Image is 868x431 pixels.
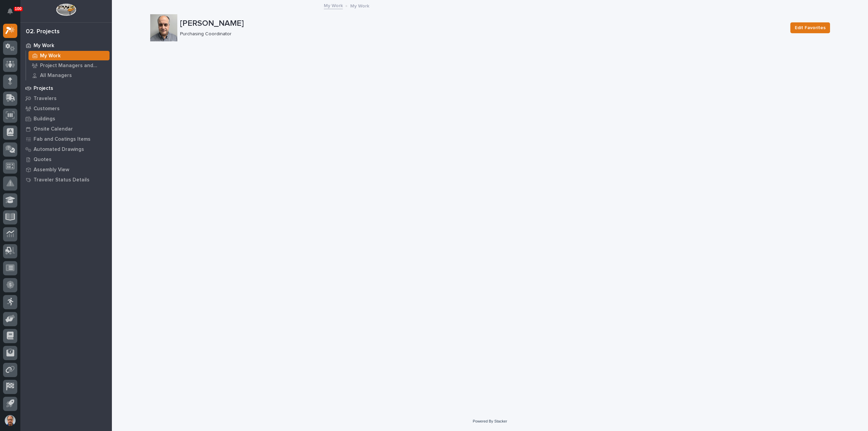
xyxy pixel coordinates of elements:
a: Project Managers and Engineers [26,61,112,70]
p: 100 [15,6,22,11]
div: Notifications100 [8,8,17,19]
a: My Work [324,1,343,9]
p: Project Managers and Engineers [40,63,107,69]
p: Assembly View [34,167,69,173]
p: All Managers [40,73,72,79]
p: Onsite Calendar [34,126,73,132]
a: Customers [20,103,112,114]
a: Travelers [20,93,112,103]
p: My Work [34,43,54,49]
p: Purchasing Coordinator [180,31,782,37]
a: Traveler Status Details [20,175,112,185]
a: Quotes [20,154,112,164]
a: Projects [20,83,112,93]
a: My Work [26,51,112,60]
p: My Work [350,2,369,9]
p: [PERSON_NAME] [180,19,785,28]
img: Workspace Logo [56,3,76,16]
div: 02. Projects [26,28,60,36]
a: All Managers [26,71,112,80]
p: Traveler Status Details [34,177,90,183]
p: Buildings [34,116,55,122]
a: My Work [20,40,112,51]
p: Automated Drawings [34,146,84,153]
a: Powered By Stacker [473,419,507,423]
p: Projects [34,85,53,92]
a: Buildings [20,114,112,124]
a: Fab and Coatings Items [20,134,112,144]
p: Fab and Coatings Items [34,136,91,142]
p: Customers [34,106,60,112]
button: Notifications [3,4,17,18]
p: Quotes [34,157,52,163]
a: Onsite Calendar [20,124,112,134]
button: users-avatar [3,413,17,428]
p: Travelers [34,96,57,102]
span: Edit Favorites [795,24,826,32]
p: My Work [40,53,61,59]
a: Automated Drawings [20,144,112,154]
a: Assembly View [20,164,112,175]
button: Edit Favorites [790,22,830,33]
